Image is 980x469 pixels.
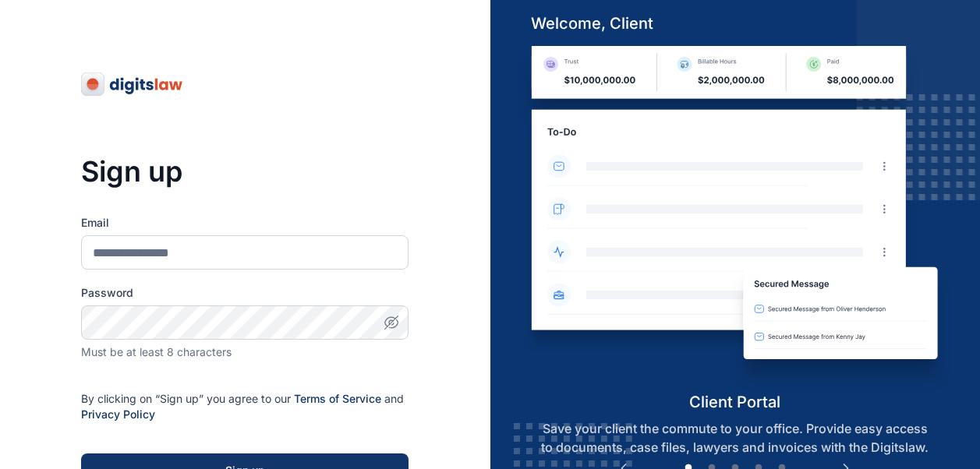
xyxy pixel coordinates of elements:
h3: Sign up [81,156,409,187]
label: Email [81,215,409,231]
img: client-portal [518,46,951,391]
h5: client portal [518,391,951,413]
h5: welcome, client [518,12,951,34]
div: Must be at least 8 characters [81,344,409,360]
a: Privacy Policy [81,407,155,421]
img: digitslaw-logo [81,72,184,97]
p: Save your client the commute to your office. Provide easy access to documents, case files, lawyer... [518,419,951,457]
p: By clicking on “Sign up” you agree to our and [81,391,409,422]
label: Password [81,285,409,301]
a: Terms of Service [294,392,381,405]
